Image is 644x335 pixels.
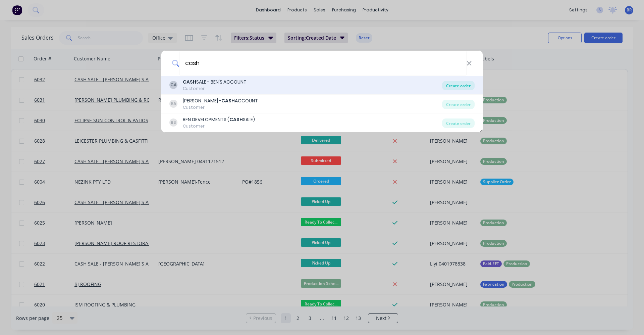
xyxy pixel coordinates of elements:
div: Create order [442,100,475,109]
div: Customer [183,86,247,92]
div: Create order [442,81,475,90]
b: CASH [183,79,196,85]
div: BFN DEVELOPMENTS ( SALE) [183,116,255,123]
div: BS [169,118,177,127]
div: Customer [183,104,258,110]
input: Enter a customer name to create a new order... [179,51,467,76]
div: CA [169,81,177,89]
div: Customer [183,123,255,129]
div: Create order [442,118,475,128]
div: [PERSON_NAME] - ACCOUNT [183,97,258,104]
b: CASH [221,97,235,104]
div: SALE - BEN'S ACCOUNT [183,79,247,86]
div: EA [169,100,177,108]
b: CASH [229,116,243,123]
